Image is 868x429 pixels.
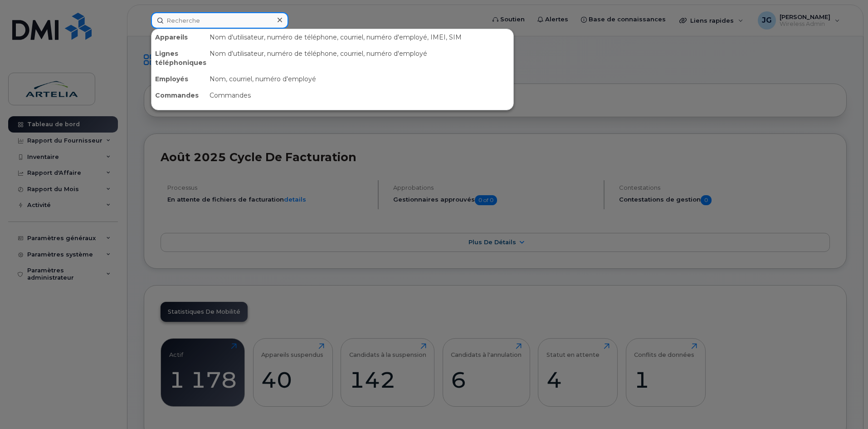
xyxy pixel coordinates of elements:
[151,71,206,87] div: Employés
[206,71,513,87] div: Nom, courriel, numéro d'employé
[151,29,206,45] div: Appareils
[206,45,513,71] div: Nom d'utilisateur, numéro de téléphone, courriel, numéro d'employé
[206,29,513,45] div: Nom d'utilisateur, numéro de téléphone, courriel, numéro d'employé, IMEI, SIM
[151,45,206,71] div: Lignes téléphoniques
[206,87,513,104] div: Commandes
[151,87,206,104] div: Commandes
